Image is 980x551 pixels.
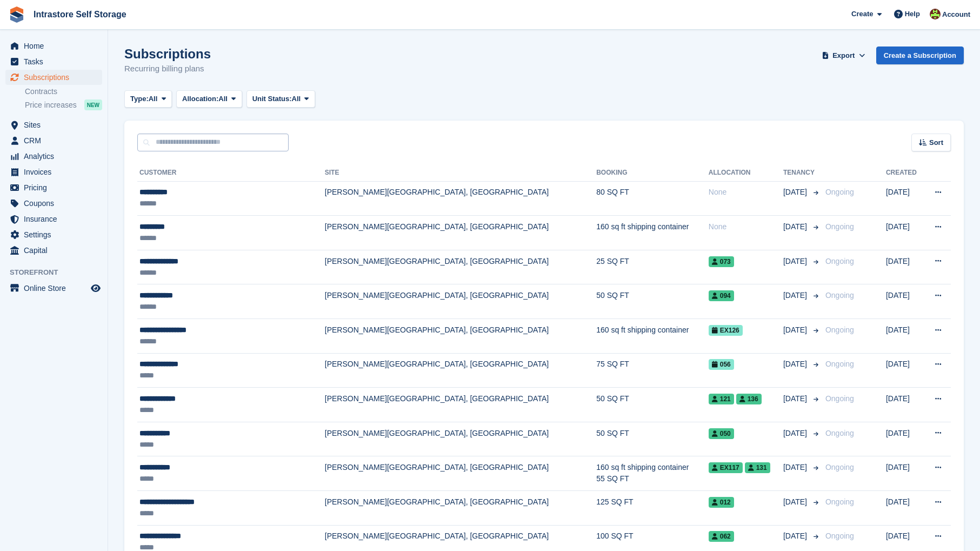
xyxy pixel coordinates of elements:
td: 160 sq ft shipping container [596,319,709,354]
span: [DATE] [783,187,809,198]
span: Ongoing [825,497,854,506]
button: Allocation: All [176,90,242,108]
span: Home [24,38,89,54]
span: Invoices [24,164,89,180]
span: Ongoing [825,360,854,368]
span: Pricing [24,180,89,195]
td: [PERSON_NAME][GEOGRAPHIC_DATA], [GEOGRAPHIC_DATA] [325,284,596,319]
span: Tasks [24,54,89,69]
div: None [709,187,783,198]
span: Type: [130,94,149,104]
span: Allocation: [182,94,218,104]
span: Export [832,50,855,61]
span: Unit Status: [252,94,292,104]
span: 056 [709,359,734,370]
td: [PERSON_NAME][GEOGRAPHIC_DATA], [GEOGRAPHIC_DATA] [325,319,596,354]
span: Ongoing [825,394,854,403]
td: [PERSON_NAME][GEOGRAPHIC_DATA], [GEOGRAPHIC_DATA] [325,250,596,284]
td: [PERSON_NAME][GEOGRAPHIC_DATA], [GEOGRAPHIC_DATA] [325,456,596,491]
td: 160 sq ft shipping container [596,216,709,250]
a: menu [5,54,102,69]
a: menu [5,38,102,54]
td: [DATE] [886,456,923,491]
span: Ongoing [825,188,854,196]
span: 094 [709,290,734,301]
span: Settings [24,227,89,242]
span: Insurance [24,211,89,227]
span: Subscriptions [24,70,89,85]
th: Booking [596,164,709,182]
td: [DATE] [886,181,923,216]
span: EX117 [709,462,743,473]
span: Create [851,9,873,19]
a: menu [5,211,102,227]
span: [DATE] [783,290,809,301]
a: Intrastore Self Storage [29,5,131,23]
span: Account [942,9,970,20]
td: 50 SQ FT [596,284,709,319]
span: Ongoing [825,532,854,540]
a: Price increases NEW [25,99,102,111]
span: Ongoing [825,257,854,265]
td: [PERSON_NAME][GEOGRAPHIC_DATA], [GEOGRAPHIC_DATA] [325,388,596,422]
td: 50 SQ FT [596,422,709,456]
td: [PERSON_NAME][GEOGRAPHIC_DATA], [GEOGRAPHIC_DATA] [325,491,596,526]
td: [PERSON_NAME][GEOGRAPHIC_DATA], [GEOGRAPHIC_DATA] [325,353,596,388]
span: Ongoing [825,222,854,231]
td: [DATE] [886,284,923,319]
span: [DATE] [783,530,809,542]
span: 012 [709,497,734,508]
td: 50 SQ FT [596,388,709,422]
td: 160 sq ft shipping container 55 SQ FT [596,456,709,491]
td: [DATE] [886,319,923,354]
span: Ongoing [825,429,854,437]
a: Create a Subscription [876,47,964,64]
td: [PERSON_NAME][GEOGRAPHIC_DATA], [GEOGRAPHIC_DATA] [325,181,596,216]
span: Ongoing [825,326,854,334]
span: All [292,94,301,104]
span: [DATE] [783,324,809,336]
span: [DATE] [783,359,809,370]
button: Type: All [124,90,172,108]
span: 073 [709,256,734,267]
span: Price increases [25,100,77,110]
a: menu [5,227,102,242]
span: EX126 [709,325,743,336]
td: 80 SQ FT [596,181,709,216]
th: Created [886,164,923,182]
a: menu [5,180,102,195]
p: Recurring billing plans [124,63,211,75]
span: Coupons [24,196,89,211]
span: 121 [709,394,734,404]
a: menu [5,196,102,211]
span: [DATE] [783,221,809,233]
a: menu [5,117,102,132]
a: menu [5,149,102,164]
th: Customer [137,164,325,182]
td: [DATE] [886,250,923,284]
span: 136 [736,394,762,404]
td: [PERSON_NAME][GEOGRAPHIC_DATA], [GEOGRAPHIC_DATA] [325,216,596,250]
span: Online Store [24,281,89,296]
a: menu [5,281,102,296]
div: NEW [84,99,102,110]
span: [DATE] [783,462,809,473]
a: Contracts [25,87,102,97]
span: [DATE] [783,256,809,267]
a: menu [5,164,102,180]
td: [DATE] [886,216,923,250]
td: [DATE] [886,491,923,526]
span: Ongoing [825,291,854,300]
button: Export [820,47,868,64]
span: All [149,94,158,104]
span: Storefront [10,267,108,278]
span: Sort [929,137,943,148]
span: [DATE] [783,496,809,508]
span: Analytics [24,149,89,164]
td: 125 SQ FT [596,491,709,526]
div: None [709,221,783,233]
td: [DATE] [886,388,923,422]
button: Unit Status: All [246,90,315,108]
span: Sites [24,117,89,132]
th: Tenancy [783,164,821,182]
